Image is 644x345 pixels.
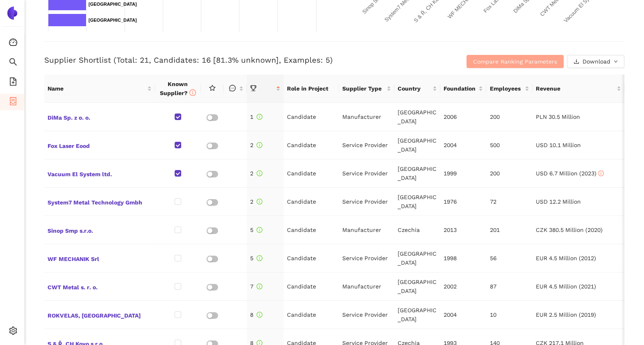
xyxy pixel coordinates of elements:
[440,272,486,301] td: 2002
[394,272,440,301] td: [GEOGRAPHIC_DATA]
[257,199,262,204] span: info-circle
[536,311,596,318] span: EUR 2.5 Million (2019)
[440,244,486,272] td: 1998
[229,85,236,91] span: message
[284,103,339,131] td: Candidate
[89,18,137,23] text: [GEOGRAPHIC_DATA]
[614,59,618,64] span: down
[9,94,17,111] span: container
[284,272,339,301] td: Candidate
[89,2,137,7] text: [GEOGRAPHIC_DATA]
[487,216,532,244] td: 201
[487,272,532,301] td: 87
[394,216,440,244] td: Czechia
[250,227,262,233] span: 5
[6,7,19,20] img: Logo
[536,227,603,233] span: CZK 380.5 Million (2020)
[284,301,339,329] td: Candidate
[257,142,262,148] span: info-circle
[257,312,262,318] span: info-circle
[440,301,486,329] td: 2004
[48,196,152,207] span: System7 Metal Technology Gmbh
[339,131,394,159] td: Service Provider
[48,253,152,263] span: WF MECHANIK Srl
[394,244,440,272] td: [GEOGRAPHIC_DATA]
[44,55,431,66] h3: Supplier Shortlist (Total: 21, Candidates: 16 [81.3% unknown], Examples: 5)
[487,131,532,159] td: 500
[440,75,486,103] th: this column's title is Foundation,this column is sortable
[532,75,625,103] th: this column's title is Revenue,this column is sortable
[257,255,262,261] span: info-circle
[536,84,615,93] span: Revenue
[160,81,196,96] span: Known Supplier?
[473,57,557,66] span: Compare Ranking Parameters
[444,84,477,93] span: Foundation
[467,55,564,68] button: Compare Ranking Parameters
[48,309,152,320] span: ROKVELAS, [GEOGRAPHIC_DATA]
[250,283,262,290] span: 7
[189,89,196,96] span: info-circle
[224,75,247,103] th: this column is sortable
[536,255,596,261] span: EUR 4.5 Million (2012)
[339,244,394,272] td: Service Provider
[9,35,17,52] span: dashboard
[257,284,262,289] span: info-circle
[339,75,394,103] th: this column's title is Supplier Type,this column is sortable
[284,159,339,188] td: Candidate
[48,281,152,292] span: CWT Metal s. r. o.
[250,113,262,120] span: 1
[339,103,394,131] td: Manufacturer
[9,75,17,91] span: file-add
[486,75,532,103] th: this column's title is Employees,this column is sortable
[536,170,604,177] span: USD 6.7 Million (2023)
[48,225,152,235] span: Sinop Smp s.r.o.
[440,188,486,216] td: 1976
[9,55,17,71] span: search
[257,114,262,120] span: info-circle
[339,216,394,244] td: Manufacturer
[284,75,339,103] th: Role in Project
[440,131,486,159] td: 2004
[394,103,440,131] td: [GEOGRAPHIC_DATA]
[487,188,532,216] td: 72
[339,159,394,188] td: Service Provider
[536,113,580,120] span: PLN 30.5 Million
[573,59,579,65] span: download
[339,272,394,301] td: Manufacturer
[489,84,523,93] span: Employees
[440,103,486,131] td: 2006
[250,170,262,177] span: 2
[284,131,339,159] td: Candidate
[209,85,216,91] span: star
[342,84,385,93] span: Supplier Type
[339,301,394,329] td: Service Provider
[250,255,262,261] span: 5
[598,170,604,176] span: info-circle
[394,75,440,103] th: this column's title is Country,this column is sortable
[536,283,596,290] span: EUR 4.5 Million (2021)
[250,198,262,205] span: 2
[398,84,431,93] span: Country
[394,159,440,188] td: [GEOGRAPHIC_DATA]
[440,216,486,244] td: 2013
[250,85,257,91] span: trophy
[44,75,155,103] th: this column's title is Name,this column is sortable
[250,311,262,318] span: 8
[394,188,440,216] td: [GEOGRAPHIC_DATA]
[487,244,532,272] td: 56
[536,198,581,205] span: USD 12.2 Million
[284,188,339,216] td: Candidate
[250,142,262,148] span: 2
[284,244,339,272] td: Candidate
[339,188,394,216] td: Service Provider
[394,301,440,329] td: [GEOGRAPHIC_DATA]
[567,55,624,68] button: downloadDownloaddown
[257,170,262,176] span: info-circle
[48,111,152,122] span: DiMa Sp. z o. o.
[48,84,146,93] span: Name
[487,159,532,188] td: 200
[284,216,339,244] td: Candidate
[487,301,532,329] td: 10
[9,324,17,340] span: setting
[394,131,440,159] td: [GEOGRAPHIC_DATA]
